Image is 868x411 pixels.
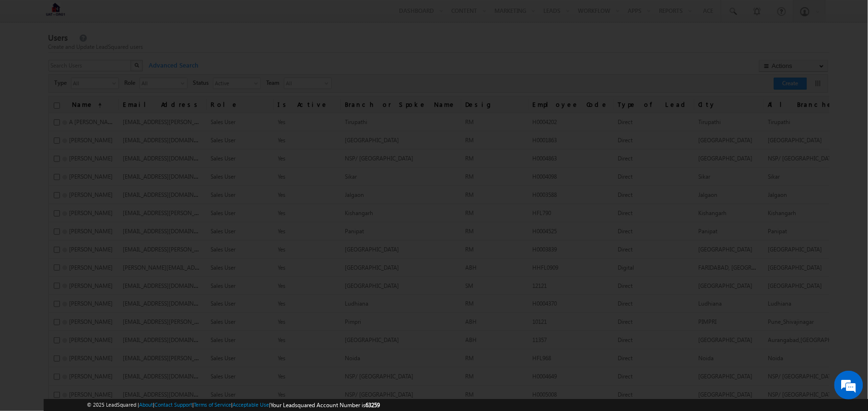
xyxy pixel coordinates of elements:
textarea: Type your message and hit 'Enter' [12,89,175,286]
span: Your Leadsquared Account Number is [270,401,380,409]
a: Terms of Service [194,401,231,408]
span: 63259 [365,401,380,409]
a: Contact Support [154,401,192,408]
a: About [139,401,153,408]
em: Start Chat [130,295,174,308]
img: d_60004797649_company_0_60004797649 [16,50,40,63]
div: Minimize live chat window [157,5,180,28]
a: Acceptable Use [233,401,269,408]
div: Chat with us now [50,50,161,63]
span: © 2025 LeadSquared | | | | | [87,400,380,410]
